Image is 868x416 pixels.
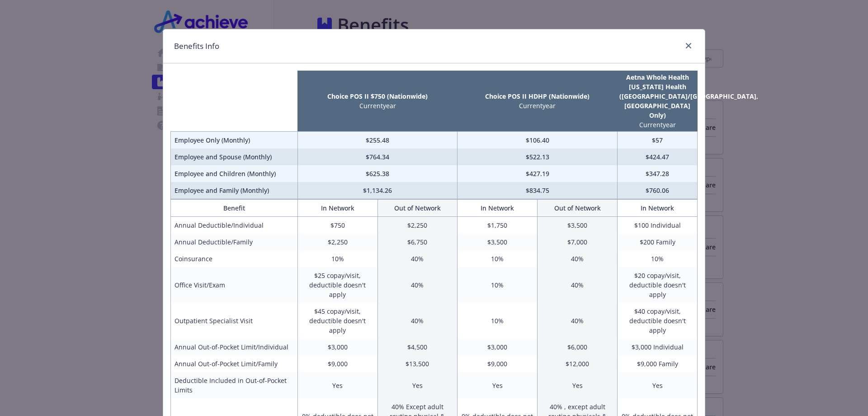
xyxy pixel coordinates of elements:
[458,339,538,355] td: $3,000
[297,234,377,250] td: $2,250
[538,303,618,339] td: 40%
[171,165,298,182] td: Employee and Children (Monthly)
[377,372,458,398] td: Yes
[297,148,458,165] td: $764.34
[377,250,458,267] td: 40%
[458,267,538,303] td: 10%
[171,132,298,149] td: Employee Only (Monthly)
[538,200,618,217] th: Out of Network
[618,132,698,149] td: $57
[377,339,458,355] td: $4,500
[538,355,618,372] td: $12,000
[538,372,618,398] td: Yes
[377,303,458,339] td: 40%
[619,72,696,120] p: Aetna Whole Health [US_STATE] Health ([GEOGRAPHIC_DATA]/[GEOGRAPHIC_DATA], [GEOGRAPHIC_DATA] Only)
[297,182,458,199] td: $1,134.26
[458,200,538,217] th: In Network
[297,165,458,182] td: $625.38
[174,40,219,52] h1: Benefits Info
[297,303,377,339] td: $45 copay/visit, deductible doesn't apply
[618,339,698,355] td: $3,000 Individual
[297,372,377,398] td: Yes
[683,40,694,51] a: close
[171,372,298,398] td: Deductible Included in Out-of-Pocket Limits
[297,355,377,372] td: $9,000
[458,355,538,372] td: $9,000
[458,165,618,182] td: $427.19
[618,182,698,199] td: $760.06
[377,217,458,234] td: $2,250
[297,200,377,217] th: In Network
[618,148,698,165] td: $424.47
[538,234,618,250] td: $7,000
[171,148,298,165] td: Employee and Spouse (Monthly)
[377,234,458,250] td: $6,750
[618,355,698,372] td: $9,000 Family
[171,355,298,372] td: Annual Out-of-Pocket Limit/Family
[618,303,698,339] td: $40 copay/visit, deductible doesn't apply
[297,217,377,234] td: $750
[538,339,618,355] td: $6,000
[171,339,298,355] td: Annual Out-of-Pocket Limit/Individual
[618,200,698,217] th: In Network
[171,303,298,339] td: Outpatient Specialist Visit
[619,120,696,129] p: Current year
[458,132,618,149] td: $106.40
[618,234,698,250] td: $200 Family
[377,267,458,303] td: 40%
[171,267,298,303] td: Office Visit/Exam
[618,267,698,303] td: $20 copay/visit, deductible doesn't apply
[538,217,618,234] td: $3,500
[459,101,616,110] p: Current year
[618,217,698,234] td: $100 Individual
[458,217,538,234] td: $1,750
[171,250,298,267] td: Coinsurance
[299,91,456,101] p: Choice POS II $750 (Nationwide)
[299,101,456,110] p: Current year
[458,148,618,165] td: $522.13
[618,165,698,182] td: $347.28
[538,250,618,267] td: 40%
[458,372,538,398] td: Yes
[377,355,458,372] td: $13,500
[458,182,618,199] td: $834.75
[171,234,298,250] td: Annual Deductible/Family
[458,234,538,250] td: $3,500
[458,250,538,267] td: 10%
[377,200,458,217] th: Out of Network
[618,372,698,398] td: Yes
[171,71,298,132] th: intentionally left blank
[171,200,298,217] th: Benefit
[538,267,618,303] td: 40%
[297,132,458,149] td: $255.48
[459,91,616,101] p: Choice POS II HDHP (Nationwide)
[297,267,377,303] td: $25 copay/visit, deductible doesn't apply
[297,339,377,355] td: $3,000
[618,250,698,267] td: 10%
[458,303,538,339] td: 10%
[297,250,377,267] td: 10%
[171,182,298,199] td: Employee and Family (Monthly)
[171,217,298,234] td: Annual Deductible/Individual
